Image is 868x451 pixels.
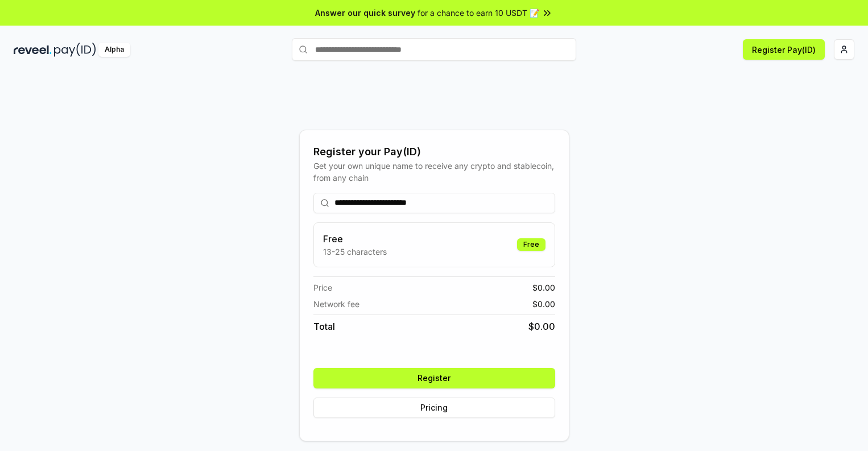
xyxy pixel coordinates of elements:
[313,320,335,333] span: Total
[532,282,555,293] span: $ 0.00
[313,398,555,418] button: Pricing
[313,298,359,310] span: Network fee
[54,43,96,57] img: pay_id
[313,282,332,293] span: Price
[313,368,555,388] button: Register
[743,39,825,60] button: Register Pay(ID)
[315,7,415,19] span: Answer our quick survey
[418,7,539,19] span: for a chance to earn 10 USDT 📝
[323,246,387,258] p: 13-25 characters
[532,298,555,310] span: $ 0.00
[528,320,555,333] span: $ 0.00
[98,43,130,57] div: Alpha
[517,238,545,251] div: Free
[323,232,387,246] h3: Free
[313,160,555,184] div: Get your own unique name to receive any crypto and stablecoin, from any chain
[313,144,555,160] div: Register your Pay(ID)
[14,43,52,57] img: reveel_dark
